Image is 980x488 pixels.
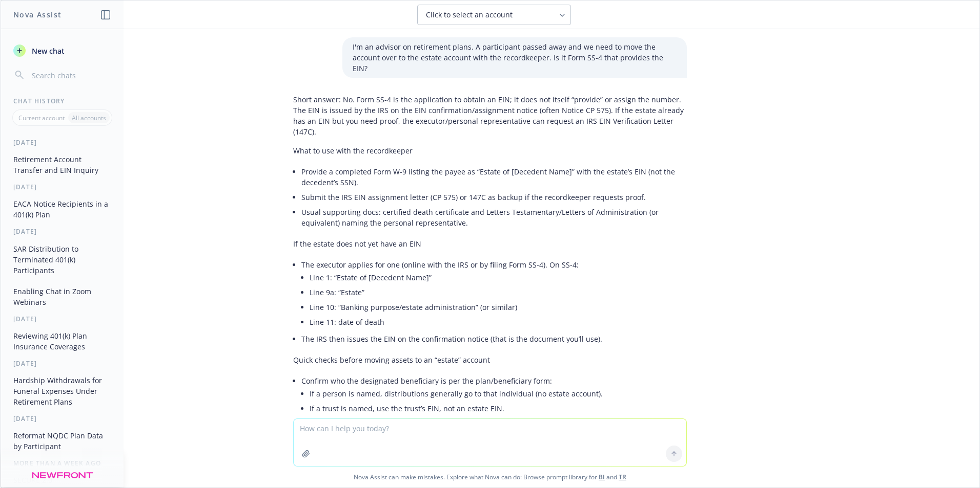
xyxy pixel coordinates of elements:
p: Quick checks before moving assets to an “estate” account [293,354,687,365]
input: Search chats [30,68,111,82]
a: TR [619,473,626,481]
a: BI [599,473,605,481]
div: [DATE] [1,315,124,323]
p: Short answer: No. Form SS-4 is the application to obtain an EIN; it does not itself “provide” or ... [293,94,687,137]
li: The IRS then issues the EIN on the confirmation notice (that is the document you’ll use). [301,331,687,346]
li: Usual supporting docs: certified death certificate and Letters Testamentary/Letters of Administra... [301,205,687,230]
p: All accounts [72,114,106,122]
div: [DATE] [1,359,124,368]
button: SAR Distribution to Terminated 401(k) Participants [9,240,115,279]
p: If the estate does not yet have an EIN [293,238,687,249]
span: Nova Assist can make mistakes. Explore what Nova can do: Browse prompt library for and [5,467,975,487]
div: [DATE] [1,183,124,191]
li: Submit the IRS EIN assignment letter (CP 575) or 147C as backup if the recordkeeper requests proof. [301,190,687,205]
div: Chat History [1,97,124,105]
div: More than a week ago [1,459,124,468]
button: Retirement Account Transfer and EIN Inquiry [9,151,115,179]
span: New chat [30,46,65,56]
div: [DATE] [1,138,124,147]
span: Click to select an account [426,10,513,20]
li: If a trust is named, use the trust’s EIN, not an estate EIN. [310,401,687,416]
button: Reformat NQDC Plan Data by Participant [9,427,115,455]
li: Line 11: date of death [310,315,687,329]
li: Line 10: “Banking purpose/estate administration” (or similar) [310,300,687,315]
p: Current account [18,114,65,122]
button: Hardship Withdrawals for Funeral Expenses Under Retirement Plans [9,372,115,410]
h1: Nova Assist [13,9,62,20]
li: Line 1: “Estate of [Decedent Name]” [310,270,687,285]
button: Enabling Chat in Zoom Webinars [9,283,115,310]
p: I'm an advisor on retirement plans. A participant passed away and we need to move the account ove... [353,41,677,74]
div: [DATE] [1,414,124,423]
li: If a person is named, distributions generally go to that individual (no estate account). [310,386,687,401]
p: What to use with the recordkeeper [293,145,687,156]
li: Line 9a: “Estate” [310,285,687,300]
button: Click to select an account [417,5,571,25]
li: Provide a completed Form W-9 listing the payee as “Estate of [Decedent Name]” with the estate’s E... [301,164,687,190]
button: New chat [9,41,115,60]
button: EACA Notice Recipients in a 401(k) Plan [9,195,115,223]
button: Reviewing 401(k) Plan Insurance Coverages [9,327,115,355]
li: Confirm who the designated beneficiary is per the plan/beneficiary form: [301,373,687,433]
li: If no beneficiary is named or the estate is named, then the estate (with its EIN) is the payee. [310,416,687,431]
li: The executor applies for one (online with the IRS or by filing Form SS-4). On SS-4: [301,257,687,331]
div: [DATE] [1,227,124,236]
